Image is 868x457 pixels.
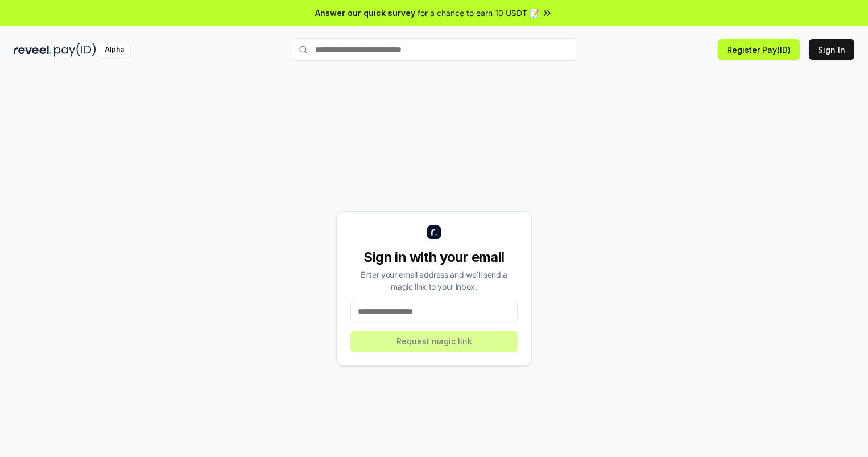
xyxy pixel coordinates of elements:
span: for a chance to earn 10 USDT 📝 [418,7,539,19]
div: Sign in with your email [350,248,518,266]
img: reveel_dark [14,43,52,57]
img: logo_small [427,225,441,239]
button: Sign In [809,39,854,60]
div: Alpha [98,43,130,57]
img: pay_id [54,43,96,57]
div: Enter your email address and we’ll send a magic link to your inbox. [350,269,518,293]
span: Answer our quick survey [315,7,415,19]
button: Register Pay(ID) [718,39,800,60]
